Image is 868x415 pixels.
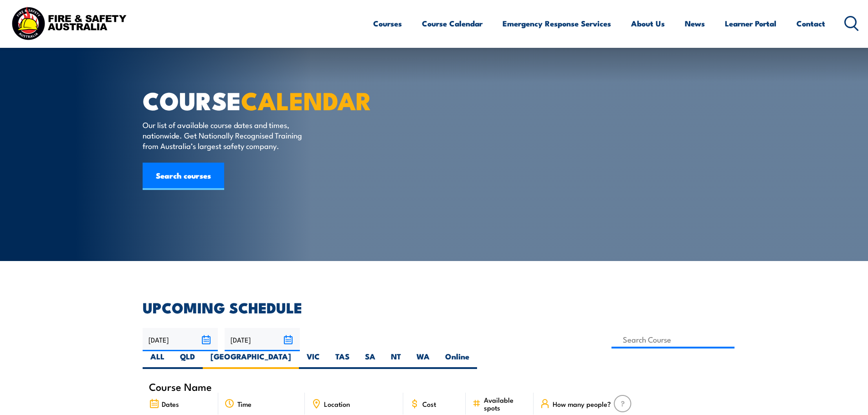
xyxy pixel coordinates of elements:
label: [GEOGRAPHIC_DATA] [203,351,299,369]
label: VIC [299,351,328,369]
span: Cost [422,400,436,408]
label: QLD [172,351,203,369]
a: Course Calendar [422,11,483,36]
span: Time [237,400,252,408]
strong: CALENDAR [241,81,372,118]
a: Emergency Response Services [503,11,611,36]
a: Search courses [143,163,224,190]
h1: COURSE [143,89,368,111]
h2: UPCOMING SCHEDULE [143,301,726,313]
span: Available spots [484,396,527,411]
label: WA [409,351,437,369]
a: News [685,11,705,36]
label: SA [357,351,383,369]
label: TAS [328,351,357,369]
a: Courses [373,11,402,36]
input: Search Course [611,331,735,348]
a: About Us [631,11,665,36]
a: Contact [796,11,825,36]
span: Course Name [149,383,212,390]
label: ALL [143,351,172,369]
label: Online [437,351,477,369]
label: NT [383,351,409,369]
a: Learner Portal [725,11,776,36]
span: Dates [162,400,179,408]
input: To date [225,328,300,351]
input: From date [143,328,218,351]
p: Our list of available course dates and times, nationwide. Get Nationally Recognised Training from... [143,119,309,151]
span: How many people? [553,400,611,408]
span: Location [324,400,350,408]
